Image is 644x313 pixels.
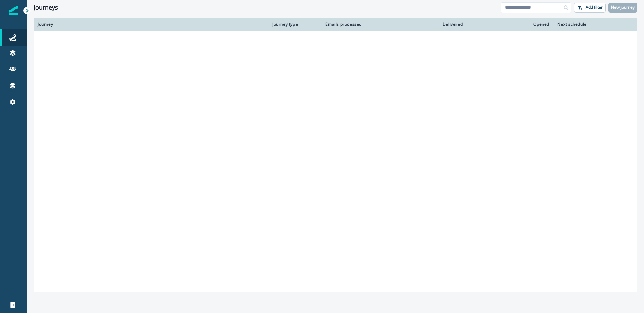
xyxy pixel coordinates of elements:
button: New journey [608,3,637,13]
div: Journey type [272,22,315,27]
div: Emails processed [323,22,362,27]
div: Journey [38,22,264,27]
div: Opened [471,22,549,27]
h1: Journeys [34,4,58,11]
div: Next schedule [557,22,616,27]
img: Inflection [9,6,18,15]
button: Add filter [574,3,606,13]
p: New journey [611,5,635,10]
div: Delivered [370,22,463,27]
p: Add filter [586,5,603,10]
